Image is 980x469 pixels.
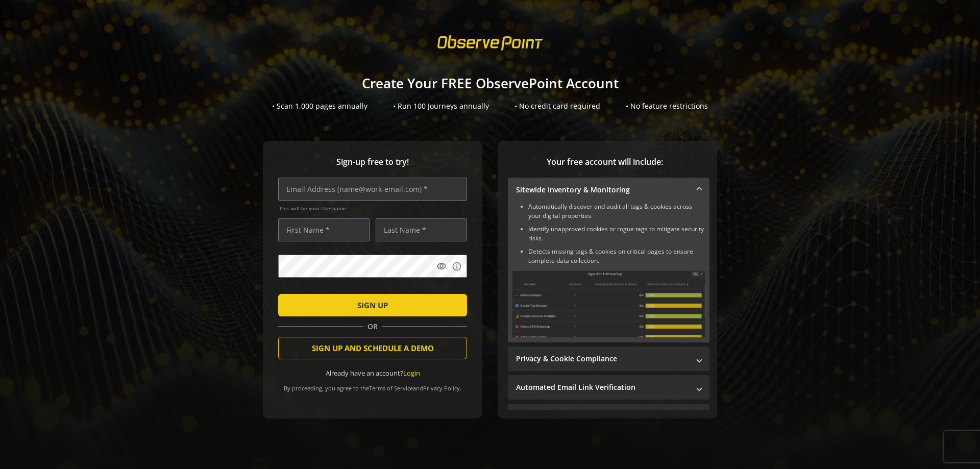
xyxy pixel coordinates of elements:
[512,270,705,337] img: Sitewide Inventory & Monitoring
[626,101,708,111] div: • No feature restrictions
[516,382,689,392] mat-panel-title: Automated Email Link Verification
[393,101,489,111] div: • Run 100 Journeys annually
[278,178,467,201] input: Email Address (name@work-email.com) *
[516,354,689,364] mat-panel-title: Privacy & Cookie Compliance
[528,247,705,265] li: Detects missing tags & cookies on critical pages to ensure complete data collection.
[508,404,709,428] mat-expansion-panel-header: Performance Monitoring with Web Vitals
[528,202,705,220] li: Automatically discover and audit all tags & cookies across your digital properties.
[508,156,702,168] span: Your free account will include:
[278,156,467,168] span: Sign-up free to try!
[357,296,388,314] span: SIGN UP
[508,375,709,400] mat-expansion-panel-header: Automated Email Link Verification
[514,101,600,111] div: • No credit card required
[423,384,460,392] a: Privacy Policy
[278,218,370,241] input: First Name *
[369,384,413,392] a: Terms of Service
[508,347,709,371] mat-expansion-panel-header: Privacy & Cookie Compliance
[312,339,434,357] span: SIGN UP AND SCHEDULE A DEMO
[516,185,689,195] mat-panel-title: Sitewide Inventory & Monitoring
[278,337,467,359] button: SIGN UP AND SCHEDULE A DEMO
[528,225,705,243] li: Identify unapproved cookies or rogue tags to mitigate security risks.
[452,261,462,271] mat-icon: info
[278,368,467,378] div: Already have an account?
[508,202,709,342] div: Sitewide Inventory & Monitoring
[278,294,467,316] button: SIGN UP
[363,322,382,332] span: OR
[403,368,420,378] a: Login
[272,101,367,111] div: • Scan 1,000 pages annually
[279,205,467,212] span: This will be your Username
[278,378,467,392] div: By proceeding, you agree to the and .
[376,218,467,241] input: Last Name *
[508,178,709,202] mat-expansion-panel-header: Sitewide Inventory & Monitoring
[436,261,447,271] mat-icon: visibility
